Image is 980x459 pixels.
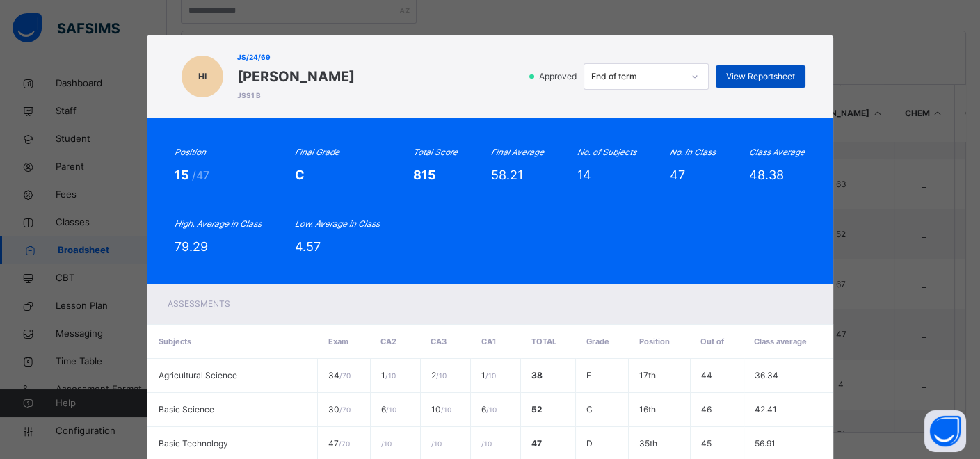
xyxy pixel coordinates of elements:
span: 14 [577,168,591,182]
span: 52 [531,404,543,414]
span: 45 [701,438,712,449]
span: / 70 [339,371,351,380]
i: No. in Class [670,147,716,157]
span: [PERSON_NAME] [237,66,355,87]
span: Class average [754,337,807,346]
span: 2 [431,370,447,380]
i: Position [175,147,206,157]
span: / 10 [436,371,447,380]
span: 15 [175,168,192,182]
span: Agricultural Science [159,370,237,380]
span: 17th [639,370,656,380]
span: 47 [328,438,350,449]
span: D [586,438,593,449]
i: Total Score [413,147,458,157]
span: 16th [639,404,656,414]
span: 38 [531,370,543,380]
span: Exam [328,337,348,346]
span: / 10 [385,371,396,380]
span: Assessments [168,298,230,309]
span: 46 [701,404,712,414]
span: / 10 [431,440,442,448]
span: 48.38 [749,168,784,182]
span: Subjects [159,337,191,346]
span: JS/24/69 [237,52,355,63]
span: 35th [639,438,657,449]
i: Class Average [749,147,805,157]
span: Total [531,337,556,346]
i: Final Average [491,147,544,157]
span: 1 [481,370,496,380]
span: 56.91 [755,438,776,449]
span: 6 [481,404,497,414]
span: CA1 [481,337,495,346]
span: / 10 [481,440,492,448]
span: 10 [431,404,451,414]
span: C [295,168,305,182]
span: Basic Science [159,404,214,414]
span: 36.34 [755,370,778,380]
span: 79.29 [175,239,208,254]
span: Out of [700,337,724,346]
span: / 10 [485,371,496,380]
span: 1 [381,370,396,380]
span: / 70 [339,440,350,448]
span: / 10 [381,440,392,448]
span: 6 [381,404,396,414]
span: 47 [531,438,542,449]
button: Open asap [924,410,966,452]
span: 47 [670,168,685,182]
i: High. Average in Class [175,218,262,229]
span: / 70 [339,405,351,414]
span: 34 [328,370,351,380]
span: F [586,370,591,380]
span: C [586,404,593,414]
span: JSS1 B [237,90,355,101]
span: 44 [701,370,712,380]
i: No. of Subjects [577,147,636,157]
div: End of term [591,70,683,83]
i: Final Grade [295,147,339,157]
span: 30 [328,404,351,414]
i: Low. Average in Class [295,218,380,229]
span: 42.41 [755,404,777,414]
span: View Reportsheet [726,70,795,83]
span: CA3 [431,337,447,346]
span: 4.57 [295,239,321,254]
span: / 10 [486,405,497,414]
span: HI [198,70,207,83]
span: Basic Technology [159,438,228,449]
span: Approved [538,70,581,83]
span: 58.21 [491,168,523,182]
span: /47 [192,168,209,182]
span: CA2 [380,337,396,346]
span: Position [638,337,669,346]
span: / 10 [386,405,396,414]
span: / 10 [441,405,451,414]
span: Grade [586,337,609,346]
span: 815 [413,168,436,182]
